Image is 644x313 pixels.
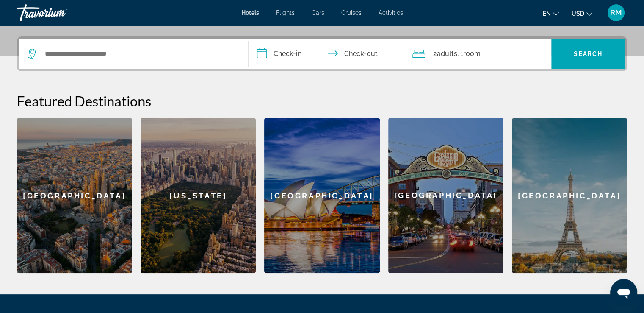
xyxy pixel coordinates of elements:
[512,118,627,273] a: [GEOGRAPHIC_DATA]
[437,50,457,58] span: Adults
[572,10,584,17] span: USD
[572,7,592,20] button: Change currency
[17,92,627,109] h2: Featured Destinations
[457,48,480,60] span: , 1
[141,118,256,273] a: [US_STATE]
[249,39,404,69] button: Check in and out dates
[574,50,603,57] span: Search
[610,279,637,306] iframe: Button to launch messaging window
[264,118,379,273] a: [GEOGRAPHIC_DATA]
[433,48,457,60] span: 2
[388,118,503,273] div: [GEOGRAPHIC_DATA]
[388,118,503,273] a: [GEOGRAPHIC_DATA]
[341,9,362,16] a: Cruises
[404,39,551,69] button: Travelers: 2 adults, 0 children
[379,9,403,16] a: Activities
[17,2,102,24] a: Travorium
[463,50,480,58] span: Room
[312,9,324,16] a: Cars
[19,39,625,69] div: Search widget
[241,9,259,16] a: Hotels
[543,10,551,17] span: en
[276,9,295,16] a: Flights
[543,7,559,20] button: Change language
[17,118,132,273] a: [GEOGRAPHIC_DATA]
[551,39,625,69] button: Search
[605,4,627,22] button: User Menu
[610,8,622,17] span: RM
